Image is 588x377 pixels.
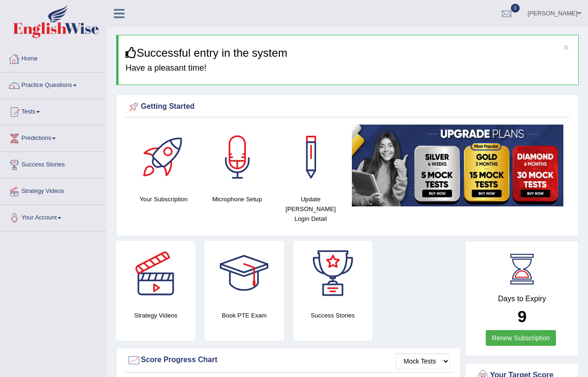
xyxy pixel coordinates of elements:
a: Your Account [0,205,106,228]
b: 9 [517,307,526,325]
a: Tests [0,99,106,122]
h3: Successful entry in the system [126,47,571,59]
h4: Success Stories [293,311,372,320]
h4: Your Subscription [132,194,196,204]
div: Getting Started [127,100,568,114]
h4: Microphone Setup [205,194,269,204]
img: small5.jpg [352,125,563,206]
h4: Book PTE Exam [205,311,284,320]
div: Score Progress Chart [127,353,450,367]
h4: Days to Expiry [476,295,568,303]
a: Success Stories [0,152,106,175]
a: Renew Subscription [486,330,556,346]
h4: Strategy Videos [116,311,195,320]
a: Practice Questions [0,73,106,96]
span: 0 [511,4,520,13]
a: Predictions [0,126,106,149]
h4: Have a pleasant time! [126,64,571,73]
h4: Update [PERSON_NAME] Login Detail [278,194,343,224]
button: × [563,42,569,52]
a: Strategy Videos [0,179,106,202]
a: Home [0,46,106,69]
